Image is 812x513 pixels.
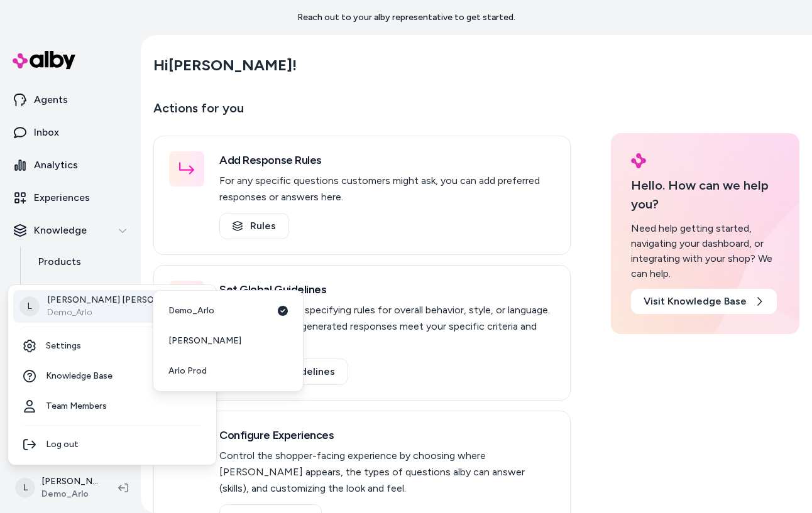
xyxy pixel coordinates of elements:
[13,331,211,361] a: Settings
[13,391,211,421] a: Team Members
[47,306,195,319] p: Demo_Arlo
[168,305,214,317] span: Demo_Arlo
[47,294,195,306] p: [PERSON_NAME] [PERSON_NAME]
[168,335,241,347] span: [PERSON_NAME]
[13,429,211,460] div: Log out
[168,365,207,377] span: Arlo Prod
[19,296,40,316] span: L
[46,370,112,382] span: Knowledge Base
